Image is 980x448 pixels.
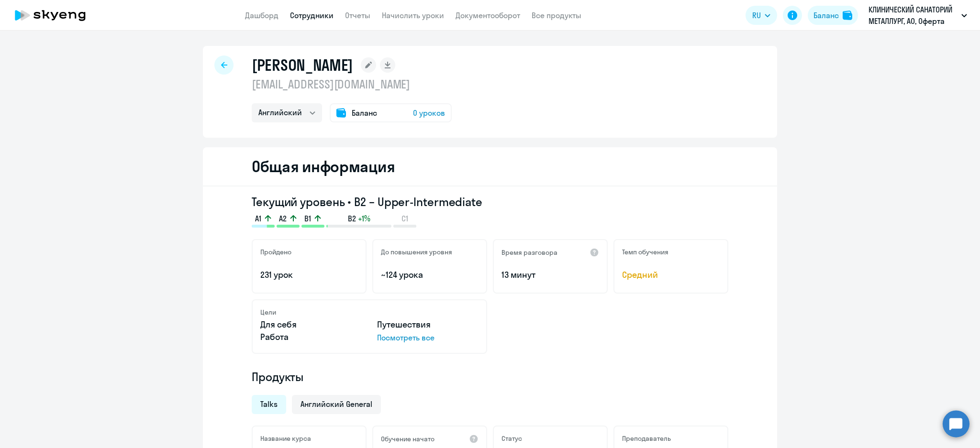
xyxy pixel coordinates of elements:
[377,318,479,331] p: Путешествия
[345,11,370,20] a: Отчеты
[413,107,445,119] span: 0 уроков
[260,318,362,331] p: Для себя
[358,213,370,224] span: +1%
[301,399,372,409] span: Английский General
[532,11,581,20] a: Все продукты
[260,399,278,409] span: Talks
[808,6,858,25] button: Балансbalance
[255,213,261,224] span: A1
[279,213,287,224] span: A2
[252,55,353,75] h1: [PERSON_NAME]
[304,213,311,224] span: B1
[382,11,444,20] a: Начислить уроки
[260,269,358,281] p: 231 урок
[401,213,408,224] span: C1
[813,10,839,21] div: Баланс
[377,332,479,343] p: Посмотреть все
[260,248,291,256] h5: Пройдено
[290,11,334,20] a: Сотрудники
[864,4,972,27] button: КЛИНИЧЕСКИЙ САНАТОРИЙ МЕТАЛЛУРГ, АО, Оферта
[348,213,356,224] span: B2
[381,248,452,256] h5: До повышения уровня
[622,434,671,443] h5: Преподаватель
[352,107,377,119] span: Баланс
[252,157,395,176] h2: Общая информация
[260,434,311,443] h5: Название курса
[252,369,728,384] h4: Продукты
[245,11,278,20] a: Дашборд
[252,194,728,209] h3: Текущий уровень • B2 – Upper-Intermediate
[622,248,668,256] h5: Темп обучения
[456,11,520,20] a: Документооборот
[843,11,852,20] img: balance
[622,269,720,281] span: Средний
[252,76,452,92] p: [EMAIL_ADDRESS][DOMAIN_NAME]
[869,4,958,27] p: КЛИНИЧЕСКИЙ САНАТОРИЙ МЕТАЛЛУРГ, АО, Оферта
[501,248,557,257] h5: Время разговора
[260,331,362,343] p: Работа
[260,308,276,317] h5: Цели
[752,10,761,21] span: RU
[381,435,434,443] h5: Обучение начато
[501,269,599,281] p: 13 минут
[501,434,522,443] h5: Статус
[746,6,777,25] button: RU
[381,269,479,281] p: ~124 урока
